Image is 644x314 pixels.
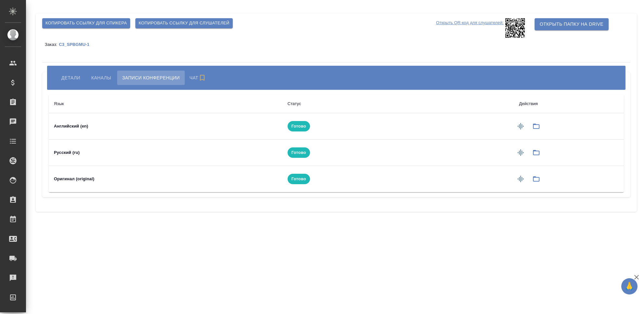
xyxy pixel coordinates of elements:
[433,95,624,113] th: Действия
[139,20,229,27] span: Копировать ссылку для слушателей
[528,171,544,187] button: Папка на Drive
[49,166,282,192] td: Оригинал (original)
[540,20,603,28] span: Открыть папку на Drive
[535,18,609,30] button: Открыть папку на Drive
[91,74,111,82] span: Каналы
[513,118,528,134] button: Сформировать запись
[190,74,208,82] span: Чат
[198,74,206,82] svg: Подписаться
[436,18,503,38] p: Открыть QR-код для слушателей:
[122,74,180,82] span: Записи конференции
[288,176,310,182] span: Готово
[59,42,94,47] a: C3_SPBGMU-1
[49,95,282,113] th: Язык
[528,145,544,160] button: Папка на Drive
[513,145,528,160] button: Сформировать запись
[42,18,130,28] button: Копировать ссылку для спикера
[45,20,127,27] span: Копировать ссылку для спикера
[621,278,638,294] button: 🙏
[49,113,282,140] td: Английский (en)
[61,74,80,82] span: Детали
[288,123,310,130] span: Готово
[624,280,635,293] span: 🙏
[282,95,433,113] th: Статус
[59,42,94,47] p: C3_SPBGMU-1
[288,149,310,156] span: Готово
[513,171,528,187] button: Сформировать запись
[45,42,59,47] p: Заказ:
[135,18,233,28] button: Копировать ссылку для слушателей
[528,118,544,134] button: Папка на Drive
[49,140,282,166] td: Русский (ru)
